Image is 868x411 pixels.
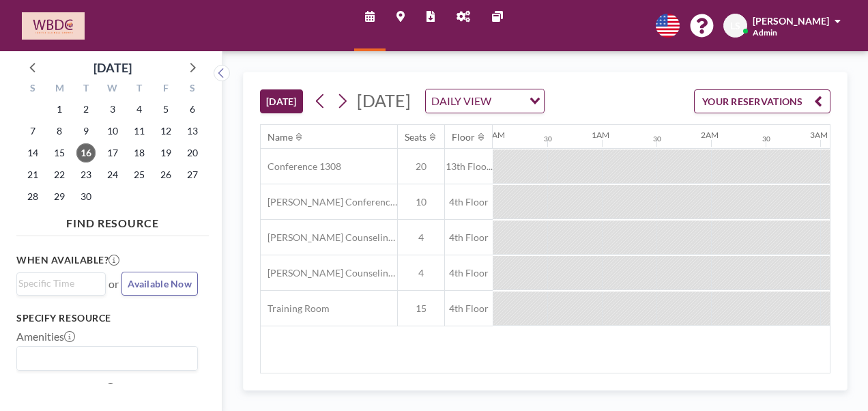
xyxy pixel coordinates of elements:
[261,160,341,173] span: Conference 1308
[183,165,202,184] span: Saturday, September 27, 2025
[50,165,69,184] span: Monday, September 22, 2025
[130,143,149,162] span: Thursday, September 18, 2025
[445,231,493,244] span: 4th Floor
[183,100,202,119] span: Saturday, September 6, 2025
[103,143,122,162] span: Wednesday, September 17, 2025
[16,382,116,395] label: How many people?
[17,347,197,370] div: Search for option
[426,89,544,113] div: Search for option
[76,143,96,162] span: Tuesday, September 16, 2025
[103,122,122,141] span: Wednesday, September 10, 2025
[398,302,444,315] span: 15
[405,131,426,143] div: Seats
[103,165,122,184] span: Wednesday, September 24, 2025
[16,330,75,343] label: Amenities
[17,273,105,294] div: Search for option
[121,272,198,296] button: Available Now
[76,122,96,141] span: Tuesday, September 9, 2025
[130,100,149,119] span: Thursday, September 4, 2025
[544,134,552,143] div: 30
[261,267,397,279] span: [PERSON_NAME] Counseling Room
[93,58,132,77] div: [DATE]
[50,143,69,162] span: Monday, September 15, 2025
[452,131,475,143] div: Floor
[22,12,85,40] img: organization-logo
[730,20,740,32] span: LS
[16,211,209,230] h4: FIND RESOURCE
[398,267,444,279] span: 4
[73,81,100,98] div: T
[445,267,493,279] span: 4th Floor
[179,81,205,98] div: S
[103,100,122,119] span: Wednesday, September 3, 2025
[762,134,770,143] div: 30
[398,160,444,173] span: 20
[20,81,46,98] div: S
[50,187,69,206] span: Monday, September 29, 2025
[753,27,777,38] span: Admin
[18,276,98,291] input: Search for option
[76,187,96,206] span: Tuesday, September 30, 2025
[267,131,293,143] div: Name
[482,130,505,140] div: 12AM
[76,165,96,184] span: Tuesday, September 23, 2025
[156,143,175,162] span: Friday, September 19, 2025
[445,160,493,173] span: 13th Floo...
[156,165,175,184] span: Friday, September 26, 2025
[592,130,609,140] div: 1AM
[50,100,69,119] span: Monday, September 1, 2025
[694,89,830,113] button: YOUR RESERVATIONS
[261,302,330,315] span: Training Room
[18,350,190,367] input: Search for option
[156,100,175,119] span: Friday, September 5, 2025
[23,187,42,206] span: Sunday, September 28, 2025
[398,196,444,208] span: 10
[445,302,493,315] span: 4th Floor
[183,122,202,141] span: Saturday, September 13, 2025
[108,277,119,291] span: or
[23,122,42,141] span: Sunday, September 7, 2025
[753,15,829,27] span: [PERSON_NAME]
[128,278,192,289] span: Available Now
[23,165,42,184] span: Sunday, September 21, 2025
[152,81,179,98] div: F
[260,89,303,113] button: [DATE]
[183,143,202,162] span: Saturday, September 20, 2025
[445,196,493,208] span: 4th Floor
[50,122,69,141] span: Monday, September 8, 2025
[357,90,411,111] span: [DATE]
[429,92,494,110] span: DAILY VIEW
[653,134,661,143] div: 30
[16,312,198,324] h3: Specify resource
[156,122,175,141] span: Friday, September 12, 2025
[23,143,42,162] span: Sunday, September 14, 2025
[701,130,719,140] div: 2AM
[495,92,521,110] input: Search for option
[261,231,397,244] span: [PERSON_NAME] Counseling Room
[130,122,149,141] span: Thursday, September 11, 2025
[261,196,397,208] span: [PERSON_NAME] Conference Room
[100,81,126,98] div: W
[130,165,149,184] span: Thursday, September 25, 2025
[76,100,96,119] span: Tuesday, September 2, 2025
[398,231,444,244] span: 4
[810,130,828,140] div: 3AM
[46,81,73,98] div: M
[126,81,152,98] div: T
